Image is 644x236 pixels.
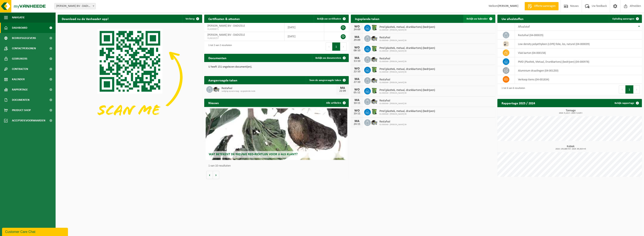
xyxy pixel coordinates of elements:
span: Pmd (plastiek, metaal, drankkartons) (bedrijven) [379,110,435,113]
a: Offerte aanvragen [525,2,559,10]
div: 24-11 [353,123,361,126]
span: Pmd (plastiek, metaal, drankkartons) (bedrijven) [379,68,435,71]
button: 1 [625,85,633,94]
span: SAMYN WILLY BV - DADIZELE [54,3,96,9]
div: 22-09 [338,90,347,93]
button: Next [633,85,640,94]
span: Offerte aanvragen [533,4,556,8]
span: Restafval [379,57,407,60]
div: MA [353,120,361,123]
p: U heeft 151 ongelezen document(en). [208,66,345,68]
span: Ophaling aanvragen [612,18,634,20]
span: Restafval [379,120,407,123]
span: 01-000349 - [PERSON_NAME] BV [379,81,407,84]
button: Vorige [206,171,213,179]
a: Bekijk rapportage [611,99,642,107]
h2: Certificaten & attesten [204,15,244,23]
iframe: chat widget [2,227,69,236]
a: Bekijk uw certificaten [314,15,348,23]
button: Volgende [213,171,219,179]
div: WO [353,46,361,49]
span: VLA900871 [207,28,281,31]
img: WB-0370-HPE-GN-50 [371,24,378,31]
span: Documenten [12,95,29,105]
div: WO [353,25,361,28]
p: 1 van 10 resultaten [208,164,347,167]
img: WB-5000-GAL-GY-01 [371,77,378,84]
a: Bekijk uw kalender [463,15,495,23]
h2: Uw afvalstoffen [497,15,528,23]
span: Contracten [12,64,28,74]
span: [PERSON_NAME] BV - DADIZELE [207,24,245,27]
img: WB-5000-GAL-GY-01 [371,119,378,126]
h2: Rapportage 2025 / 2024 [497,99,539,107]
div: MA [338,86,347,90]
img: WB-0370-HPE-GN-50 [371,87,378,94]
span: Afvalstof [518,25,530,28]
h2: Aangevraagde taken [204,76,241,84]
span: SAMYN WILLY BV - DADIZELE [55,3,96,9]
button: Next [340,42,347,51]
span: Contactpersonen [12,43,36,54]
span: Wat betekent de nieuwe RED-richtlijn voor u als klant? [209,153,297,156]
a: Ophaling aanvragen [609,15,642,23]
img: Download de VHEPlus App [58,23,202,132]
div: 24-09 [353,28,361,31]
span: Restafval [379,78,407,81]
span: Dashboard [12,23,27,33]
span: Acceptatievoorwaarden [12,115,45,126]
img: WB-5000-GAL-GY-01 [371,98,378,105]
div: MA [353,56,361,60]
img: WB-5000-GAL-GY-01 [371,35,378,42]
span: Restafval [379,36,407,39]
h2: Download nu de Vanheede+ app! [58,15,113,23]
button: Previous [619,85,625,94]
a: Bekijk uw documenten [312,54,348,62]
div: WO [353,109,361,112]
span: Lediging op aanvraag - op geplande route [222,90,336,93]
span: Kalender [12,74,25,85]
div: MA [353,99,361,102]
div: 1 tot 6 van 6 resultaten [499,85,525,94]
img: WB-0370-HPE-GN-50 [371,45,378,52]
span: VLA616157 [207,37,281,40]
span: 2024: 5,121 t - 2025: 0,425 t [499,112,642,114]
span: [PERSON_NAME] BV - DADIZELE [207,33,245,36]
td: PMD (Plastiek, Metaal, Drankkartons) (bedrijven) (04-000978) [515,57,642,66]
div: 27-10 [353,81,361,84]
span: 01-000349 - [PERSON_NAME] BV [379,50,435,52]
span: Bekijk uw certificaten [317,18,341,20]
span: Pmd (plastiek, metaal, drankkartons) (bedrijven) [379,47,435,50]
span: Pmd (plastiek, metaal, drankkartons) (bedrijven) [379,26,435,29]
span: Navigatie [12,12,25,23]
td: [DATE] [285,23,324,32]
td: vlak karton (04-000158) [515,48,642,57]
h3: Kubiek [499,145,642,150]
h2: Nieuws [204,99,223,107]
span: 01-000349 - [PERSON_NAME] BV [379,123,407,126]
a: Toon de aangevraagde taken [306,76,348,84]
a: Wat betekent de nieuwe RED-richtlijn voor u als klant? [206,108,347,160]
span: Product Shop [12,105,31,115]
div: 1 tot 2 van 2 resultaten [206,42,232,51]
img: WB-5000-GAL-GY-01 [371,56,378,63]
span: 01-000349 - [PERSON_NAME] BV [379,39,407,42]
td: verkoop items (04-001834) [515,75,642,84]
button: Previous [326,42,332,51]
span: 01-000349 - [PERSON_NAME] BV [379,71,435,73]
span: 01-000349 - [PERSON_NAME] BV [379,102,407,105]
strong: [PERSON_NAME] [498,5,518,8]
img: WB-5000-GAL-GY-01 [213,86,220,93]
span: Bekijk uw documenten [315,57,341,59]
div: MA [353,35,361,39]
div: 19-11 [353,112,361,115]
span: 2024: 133,880 m3 - 2025: 85,920 m3 [499,148,642,150]
span: Restafval [222,87,336,90]
h2: Documenten [204,54,231,62]
div: WO [353,88,361,91]
div: 05-11 [353,91,361,94]
div: WO [353,67,361,70]
button: Verberg [182,15,202,23]
img: WB-0370-HPE-GN-50 [371,66,378,73]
